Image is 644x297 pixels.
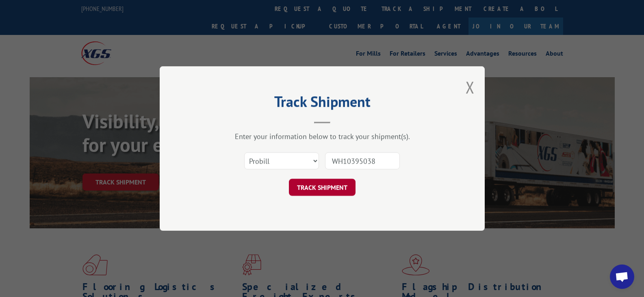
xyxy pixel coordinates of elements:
button: Close modal [466,76,475,98]
button: TRACK SHIPMENT [289,179,356,196]
div: Open chat [610,264,634,289]
div: Enter your information below to track your shipment(s). [200,132,444,141]
input: Number(s) [325,152,400,169]
h2: Track Shipment [200,96,444,111]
